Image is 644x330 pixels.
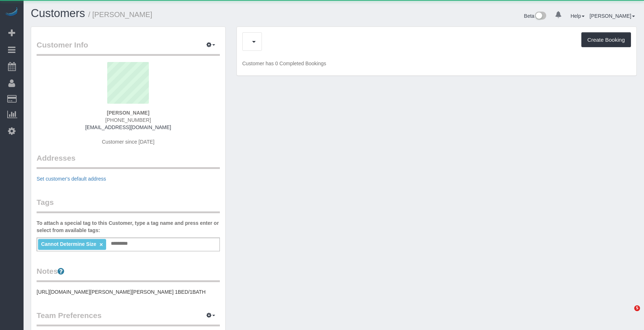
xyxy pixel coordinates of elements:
[100,242,103,248] a: ×
[41,241,96,247] span: Cannot Determine Size
[619,305,637,323] iframe: Intercom live chat
[88,11,152,18] small: / [PERSON_NAME]
[31,7,85,20] a: Customers
[105,117,151,123] span: [PHONE_NUMBER]
[37,197,220,213] legend: Tags
[85,124,171,130] a: [EMAIL_ADDRESS][DOMAIN_NAME]
[37,266,220,282] legend: Notes
[37,176,106,182] a: Set customer's default address
[107,110,149,116] strong: [PERSON_NAME]
[37,40,220,56] legend: Customer Info
[590,13,635,19] a: [PERSON_NAME]
[37,219,220,234] label: To attach a special tag to this Customer, type a tag name and press enter or select from availabl...
[37,288,220,296] pre: [URL][DOMAIN_NAME][PERSON_NAME][PERSON_NAME] 1BED/1BATH
[581,32,631,48] button: Create Booking
[4,7,19,17] img: Automaid Logo
[634,305,640,311] span: 5
[242,60,631,67] p: Customer has 0 Completed Bookings
[524,13,547,19] a: Beta
[102,139,154,145] span: Customer since [DATE]
[534,12,546,21] img: New interface
[570,13,585,19] a: Help
[37,310,220,326] legend: Team Preferences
